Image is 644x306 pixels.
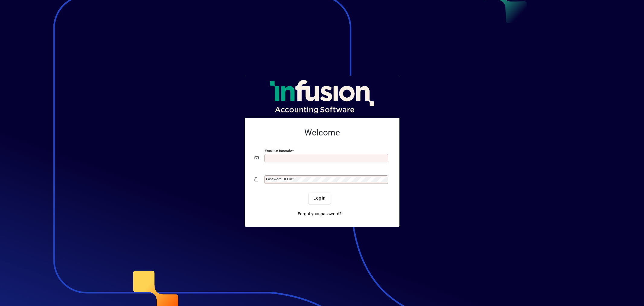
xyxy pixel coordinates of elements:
[298,211,341,217] span: Forgot your password?
[295,209,344,220] a: Forgot your password?
[255,128,390,138] h2: Welcome
[309,193,331,204] button: Login
[266,177,292,181] mat-label: Password or Pin
[265,148,292,153] mat-label: Email or Barcode
[313,195,326,201] span: Login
